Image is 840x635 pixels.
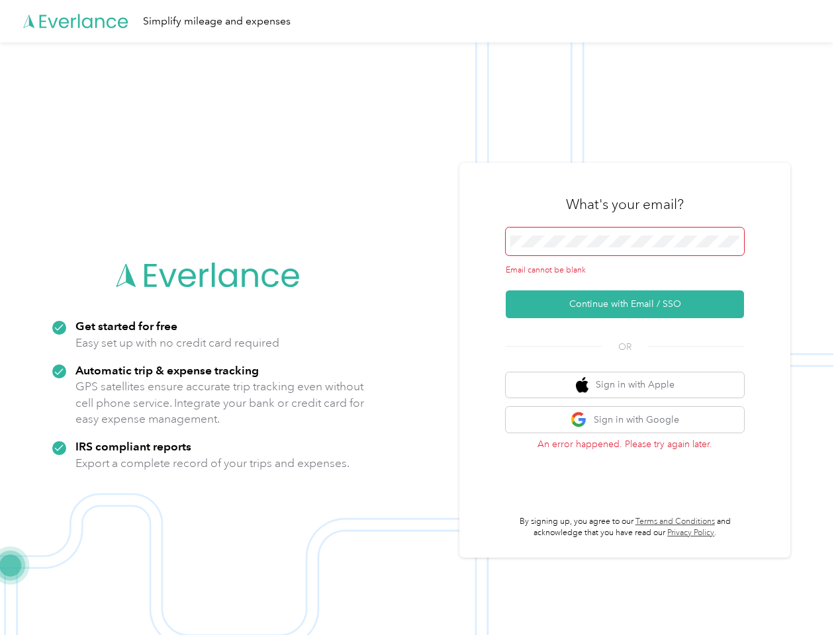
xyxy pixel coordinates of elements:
[75,455,350,472] p: Export a complete record of your trips and expenses.
[506,290,744,318] button: Continue with Email / SSO
[566,195,684,214] h3: What's your email?
[635,517,715,527] a: Terms and Conditions
[571,411,587,428] img: google logo
[75,363,259,377] strong: Automatic trip & expense tracking
[75,335,279,351] p: Easy set up with no credit card required
[506,516,744,539] p: By signing up, you agree to our and acknowledge that you have read our .
[576,377,589,394] img: apple logo
[506,265,744,276] div: Email cannot be blank
[75,319,177,333] strong: Get started for free
[667,528,714,538] a: Privacy Policy
[506,437,744,451] p: An error happened. Please try again later.
[75,378,365,427] p: GPS satellites ensure accurate trip tracking even without cell phone service. Integrate your bank...
[602,340,648,354] span: OR
[143,13,291,30] div: Simplify mileage and expenses
[506,372,744,398] button: apple logoSign in with Apple
[75,439,191,453] strong: IRS compliant reports
[506,407,744,433] button: google logoSign in with Google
